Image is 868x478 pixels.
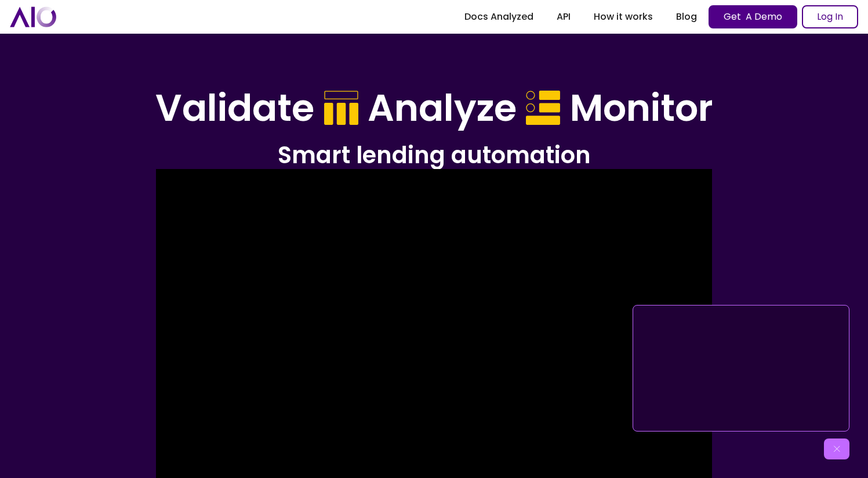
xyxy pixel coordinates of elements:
a: How it works [582,6,664,27]
a: API [545,6,582,27]
a: Get A Demo [709,5,797,28]
a: home [10,6,56,27]
a: Log In [802,5,858,28]
h1: Analyze [368,86,517,131]
h2: Smart lending automation [104,140,765,170]
a: Docs Analyzed [453,6,545,27]
h1: Validate [155,86,314,131]
a: Blog [664,6,709,27]
h1: Monitor [570,86,713,131]
iframe: AIO - powering financial decision making [638,310,844,426]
